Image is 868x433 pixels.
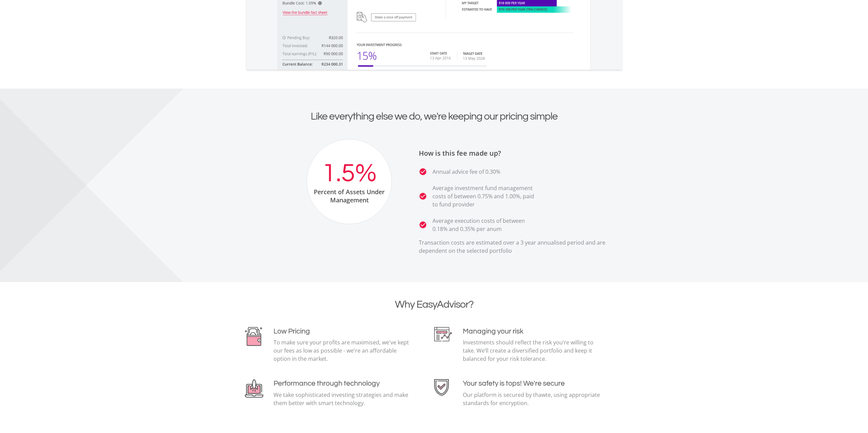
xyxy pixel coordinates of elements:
[419,221,427,229] i: check_circle
[322,159,377,188] div: 1.5%
[419,168,427,176] i: check_circle
[463,379,602,388] h4: Your safety is tops! We're secure
[245,110,623,123] h2: Like everything else we do, we're keeping our pricing simple
[307,188,392,204] div: Percent of Assets Under Management
[274,379,412,388] h4: Performance through technology
[274,338,412,363] p: To make sure your profits are maximised, we've kept our fees as low as possible - we're an afford...
[432,168,500,176] p: Annual advice fee of 0.30%
[245,298,623,311] h2: Why EasyAdvisor?
[419,238,623,255] p: Transaction costs are estimated over a 3 year annualised period and are dependent on the selected...
[419,149,623,157] h3: How is this fee made up?
[463,338,602,363] p: Investments should reflect the risk you’re willing to take. We’ll create a diversified portfolio ...
[432,184,538,208] p: Average investment fund management costs of between 0.75% and 1.00%, paid to fund provider
[419,192,427,200] i: check_circle
[274,327,412,336] h4: Low Pricing
[274,391,412,407] p: We take sophisticated investing strategies and make them better with smart technology.
[432,217,538,233] p: Average execution costs of between 0.18% and 0.35% per anum
[463,391,602,407] p: Our platform is secured by thawte, using appropriate standards for encryption.
[463,327,602,336] h4: Managing your risk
